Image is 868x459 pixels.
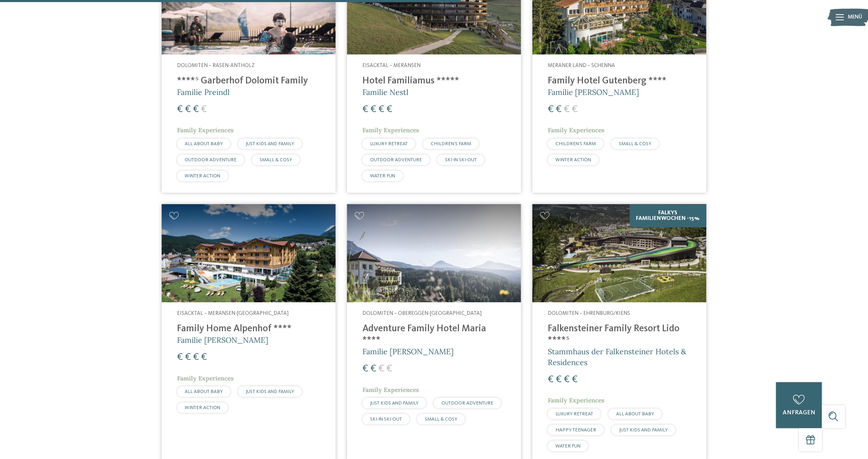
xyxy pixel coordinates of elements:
[370,104,376,114] span: €
[548,323,691,346] h4: Falkensteiner Family Resort Lido ****ˢ
[362,87,408,97] span: Familie Nestl
[616,412,654,416] span: ALL ABOUT BABY
[548,396,605,404] span: Family Experiences
[362,386,419,394] span: Family Experiences
[572,375,578,385] span: €
[185,389,223,394] span: ALL ABOUT BABY
[185,157,237,162] span: OUTDOOR ADVENTURE
[362,126,419,134] span: Family Experiences
[556,104,562,114] span: €
[362,104,368,114] span: €
[370,417,402,422] span: SKI-IN SKI-OUT
[362,311,482,316] span: Dolomiten – Obereggen-[GEOGRAPHIC_DATA]
[564,104,570,114] span: €
[177,104,183,114] span: €
[347,204,521,302] img: Adventure Family Hotel Maria ****
[555,444,581,449] span: WATER FUN
[177,311,289,316] span: Eisacktal – Meransen-[GEOGRAPHIC_DATA]
[246,389,294,394] span: JUST KIDS AND FAMILY
[431,141,471,146] span: CHILDREN’S FARM
[564,375,570,385] span: €
[555,141,596,146] span: CHILDREN’S FARM
[362,347,454,356] span: Familie [PERSON_NAME]
[441,401,493,406] span: OUTDOOR ADVENTURE
[185,405,220,410] span: WINTER ACTION
[378,104,384,114] span: €
[776,382,822,428] a: anfragen
[548,126,605,134] span: Family Experiences
[532,204,706,302] img: Familienhotels gesucht? Hier findet ihr die besten!
[783,410,815,416] span: anfragen
[185,173,220,178] span: WINTER ACTION
[548,63,615,68] span: Meraner Land – Schenna
[193,352,199,362] span: €
[619,428,668,432] span: JUST KIDS AND FAMILY
[177,63,255,68] span: Dolomiten – Rasen-Antholz
[246,141,294,146] span: JUST KIDS AND FAMILY
[177,374,234,382] span: Family Experiences
[177,75,320,87] h4: ****ˢ Garberhof Dolomit Family
[185,141,223,146] span: ALL ABOUT BABY
[370,141,408,146] span: LUXURY RETREAT
[260,157,292,162] span: SMALL & COSY
[362,63,421,68] span: Eisacktal – Meransen
[548,311,630,316] span: Dolomiten – Ehrenburg/Kiens
[548,347,686,367] span: Stammhaus der Falkensteiner Hotels & Residences
[556,375,562,385] span: €
[177,87,230,97] span: Familie Preindl
[370,401,418,406] span: JUST KIDS AND FAMILY
[370,364,376,374] span: €
[445,157,477,162] span: SKI-IN SKI-OUT
[370,157,422,162] span: OUTDOOR ADVENTURE
[425,417,457,422] span: SMALL & COSY
[555,428,596,432] span: HAPPY TEENAGER
[185,352,191,362] span: €
[548,75,691,87] h4: Family Hotel Gutenberg ****
[201,352,207,362] span: €
[177,335,268,345] span: Familie [PERSON_NAME]
[185,104,191,114] span: €
[378,364,384,374] span: €
[572,104,578,114] span: €
[555,412,593,416] span: LUXURY RETREAT
[548,87,639,97] span: Familie [PERSON_NAME]
[548,375,554,385] span: €
[362,364,368,374] span: €
[386,364,392,374] span: €
[386,104,392,114] span: €
[177,323,320,335] h4: Family Home Alpenhof ****
[370,173,395,178] span: WATER FUN
[619,141,651,146] span: SMALL & COSY
[201,104,207,114] span: €
[555,157,591,162] span: WINTER ACTION
[193,104,199,114] span: €
[162,204,336,302] img: Family Home Alpenhof ****
[362,323,506,346] h4: Adventure Family Hotel Maria ****
[548,104,554,114] span: €
[177,126,234,134] span: Family Experiences
[177,352,183,362] span: €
